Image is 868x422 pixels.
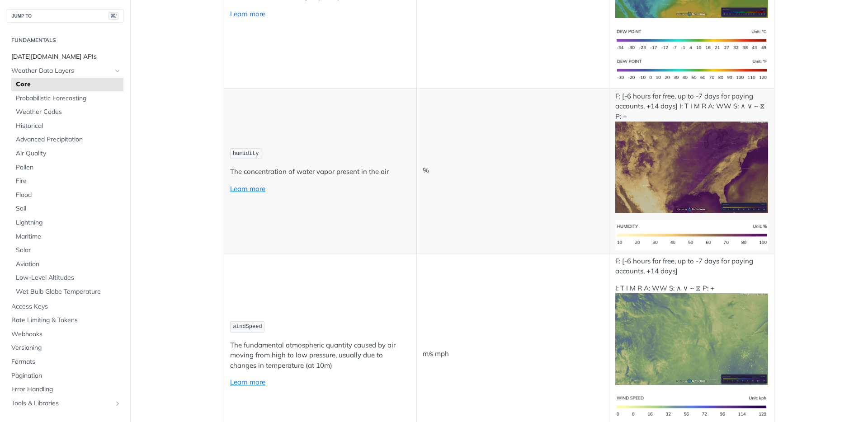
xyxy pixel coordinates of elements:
[230,340,410,371] p: The fundamental atmospheric quantity caused by air moving from high to low pressure, usually due ...
[16,273,121,282] span: Low-Level Altitudes
[11,385,121,394] span: Error Handling
[7,314,123,327] a: Rate Limiting & Tokens
[615,334,768,342] span: Expand image
[11,188,123,202] a: Flood
[114,67,121,75] button: Hide subpages for Weather Data Layers
[7,50,123,64] a: [DATE][DOMAIN_NAME] APIs
[230,184,265,193] a: Learn more
[11,78,123,91] a: Core
[11,330,121,339] span: Webhooks
[423,349,603,359] p: m/s mph
[11,119,123,133] a: Historical
[615,256,768,277] p: F: [-6 hours for free, up to -7 days for paying accounts, +14 days]
[230,9,265,18] a: Learn more
[230,378,265,386] a: Learn more
[423,165,603,176] p: %
[11,357,121,366] span: Formats
[7,9,123,23] button: JUMP TO⌘/
[16,260,121,269] span: Aviation
[16,204,121,213] span: Soil
[7,341,123,355] a: Versioning
[11,92,123,105] a: Probabilistic Forecasting
[11,216,123,230] a: Lightning
[16,287,121,296] span: Wet Bulb Globe Temperature
[11,399,112,408] span: Tools & Libraries
[11,302,121,311] span: Access Keys
[16,122,121,131] span: Historical
[7,36,123,44] h2: Fundamentals
[7,64,123,78] a: Weather Data LayersHide subpages for Weather Data Layers
[233,324,262,330] span: windSpeed
[11,174,123,188] a: Fire
[16,246,121,255] span: Solar
[7,397,123,410] a: Tools & LibrariesShow subpages for Tools & Libraries
[11,244,123,257] a: Solar
[230,167,410,177] p: The concentration of water vapor present in the air
[615,35,768,43] span: Expand image
[16,218,121,227] span: Lightning
[16,232,121,241] span: Maritime
[615,65,768,74] span: Expand image
[11,316,121,325] span: Rate Limiting & Tokens
[108,12,118,20] span: ⌘/
[16,191,121,200] span: Flood
[16,80,121,89] span: Core
[11,271,123,285] a: Low-Level Altitudes
[11,133,123,146] a: Advanced Precipitation
[11,202,123,216] a: Soil
[615,283,768,385] p: I: T I M R A: WW S: ∧ ∨ ~ ⧖ P: +
[615,402,768,410] span: Expand image
[11,105,123,119] a: Weather Codes
[7,355,123,369] a: Formats
[16,149,121,158] span: Air Quality
[16,94,121,103] span: Probabilistic Forecasting
[16,177,121,186] span: Fire
[615,230,768,239] span: Expand image
[11,52,121,61] span: [DATE][DOMAIN_NAME] APIs
[11,285,123,299] a: Wet Bulb Globe Temperature
[615,91,768,213] p: F: [-6 hours for free, up to -7 days for paying accounts, +14 days] I: T I M R A: WW S: ∧ ∨ ~ ⧖ P: +
[7,369,123,383] a: Pagination
[7,328,123,341] a: Webhooks
[11,66,112,75] span: Weather Data Layers
[7,300,123,314] a: Access Keys
[615,162,768,171] span: Expand image
[11,343,121,352] span: Versioning
[11,258,123,271] a: Aviation
[114,400,121,407] button: Show subpages for Tools & Libraries
[11,147,123,160] a: Air Quality
[11,371,121,380] span: Pagination
[11,230,123,244] a: Maritime
[7,383,123,396] a: Error Handling
[16,135,121,144] span: Advanced Precipitation
[11,161,123,174] a: Pollen
[233,150,259,157] span: humidity
[16,163,121,172] span: Pollen
[16,108,121,117] span: Weather Codes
